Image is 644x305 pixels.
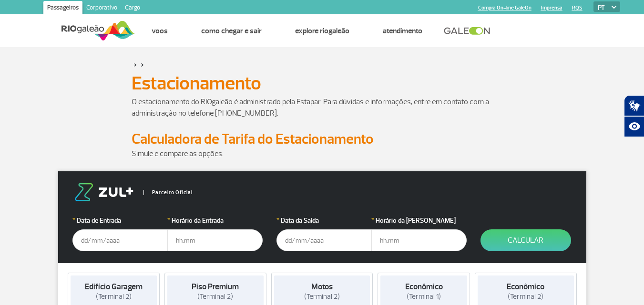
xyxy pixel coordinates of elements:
button: Abrir tradutor de língua de sinais. [624,95,644,116]
input: hh:mm [371,229,467,251]
input: hh:mm [167,229,263,251]
a: RQS [572,5,583,11]
a: Corporativo [82,1,121,16]
span: (Terminal 2) [508,292,543,301]
button: Abrir recursos assistivos. [624,116,644,137]
input: dd/mm/aaaa [276,229,372,251]
label: Horário da [PERSON_NAME] [371,216,467,226]
a: Passageiros [43,1,82,16]
strong: Piso Premium [192,282,239,292]
a: Imprensa [541,5,562,11]
a: Cargo [121,1,144,16]
strong: Econômico [405,282,443,292]
strong: Edifício Garagem [85,282,143,292]
strong: Motos [311,282,333,292]
span: (Terminal 2) [304,292,340,301]
p: O estacionamento do RIOgaleão é administrado pela Estapar. Para dúvidas e informações, entre em c... [132,96,513,119]
label: Data da Saída [276,216,372,226]
input: dd/mm/aaaa [72,229,168,251]
div: Plugin de acessibilidade da Hand Talk. [624,95,644,137]
strong: Econômico [507,282,544,292]
a: > [133,59,137,70]
a: Voos [152,26,168,36]
label: Data de Entrada [72,216,168,226]
a: Como chegar e sair [201,26,262,36]
span: (Terminal 1) [407,292,441,301]
a: Explore RIOgaleão [295,26,349,36]
img: logo-zul.png [72,183,135,201]
span: (Terminal 2) [197,292,233,301]
a: Atendimento [383,26,422,36]
button: Calcular [480,229,571,251]
p: Simule e compare as opções. [132,148,513,159]
h1: Estacionamento [132,75,513,91]
span: Parceiro Oficial [143,190,193,195]
a: Compra On-line GaleOn [478,5,532,11]
span: (Terminal 2) [96,292,132,301]
label: Horário da Entrada [167,216,263,226]
a: > [141,59,144,70]
h2: Calculadora de Tarifa do Estacionamento [132,130,513,148]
